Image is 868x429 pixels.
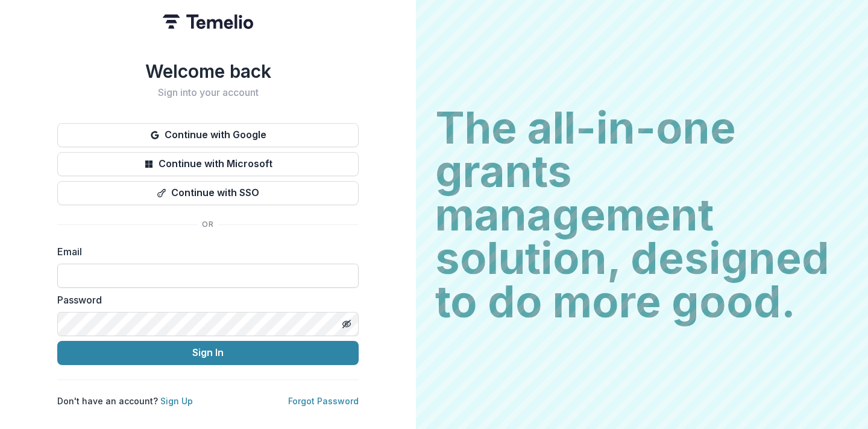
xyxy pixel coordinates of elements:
label: Email [57,244,351,259]
button: Toggle password visibility [337,314,356,334]
img: Temelio [163,14,253,29]
button: Continue with Microsoft [57,152,359,176]
button: Sign In [57,341,359,365]
a: Sign Up [160,396,193,406]
button: Continue with Google [57,123,359,147]
button: Continue with SSO [57,181,359,205]
p: Don't have an account? [57,395,193,407]
h2: Sign into your account [57,87,359,98]
h1: Welcome back [57,60,359,82]
a: Forgot Password [288,396,359,406]
label: Password [57,293,351,307]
